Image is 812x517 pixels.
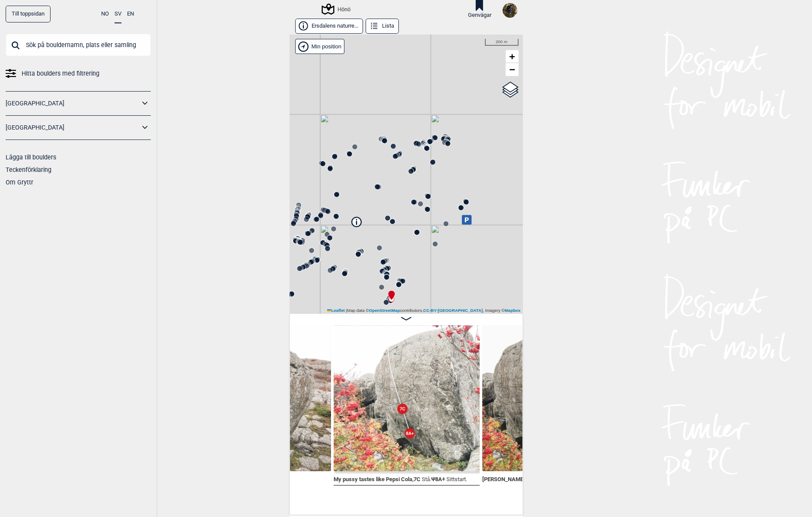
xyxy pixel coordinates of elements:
a: Teckenförklaring [6,166,51,173]
button: EN [127,6,134,22]
img: Lenin 230410 [482,325,628,471]
img: My pussy tastes like Pepsi Cola [334,325,480,471]
span: [PERSON_NAME] , 7A [482,474,533,482]
img: Falling [503,3,517,18]
a: Zoom in [506,50,519,63]
a: Lägga till boulders [6,154,56,161]
span: My pussy tastes like Pepsi Cola , 7C [334,474,420,482]
div: Map data © contributors, , Imagery © [325,308,523,314]
button: SV [115,6,121,23]
a: Till toppsidan [6,6,51,22]
a: Leaflet [327,308,345,313]
a: [GEOGRAPHIC_DATA] [6,97,140,110]
span: − [509,64,515,75]
a: OpenStreetMap [369,308,400,313]
a: Zoom out [506,63,519,76]
div: 200 m [485,39,519,46]
span: | [346,308,347,313]
a: Hitta boulders med filtrering [6,67,151,80]
button: Ersdalens naturre... [295,19,363,34]
span: Hitta boulders med filtrering [22,67,99,80]
a: [GEOGRAPHIC_DATA] [6,121,140,134]
p: Stå. [422,476,431,482]
span: Ψ 8A+ [431,474,445,482]
div: Vis min position [295,39,345,54]
div: Hönö [323,4,350,14]
a: Layers [502,80,519,99]
input: Sök på bouldernamn, plats eller samling [6,34,151,56]
a: Om Gryttr [6,179,33,186]
p: Sittstart. [446,476,467,482]
a: Mapbox [505,308,521,313]
a: CC-BY-[GEOGRAPHIC_DATA] [423,308,483,313]
button: NO [101,6,109,22]
button: Lista [366,19,399,34]
span: + [509,51,515,62]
